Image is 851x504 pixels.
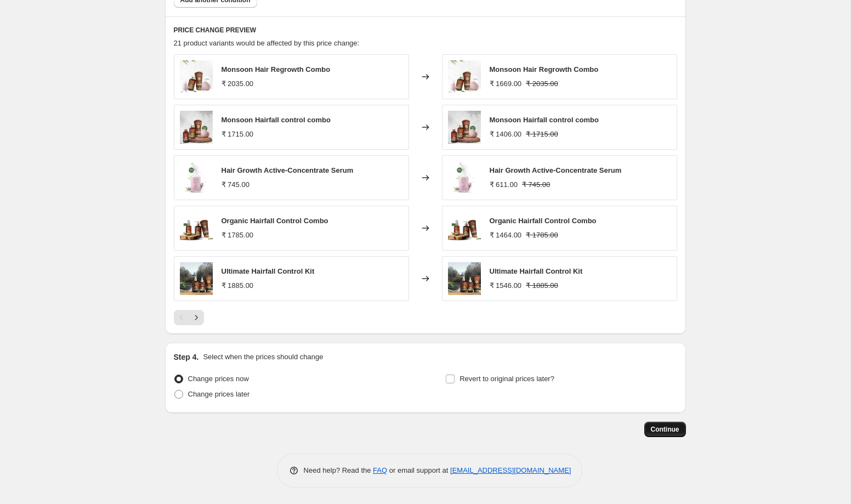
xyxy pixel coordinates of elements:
span: Organic Hairfall Control Combo [222,217,328,225]
div: ₹ 745.00 [222,179,249,190]
a: FAQ [373,466,387,474]
img: Combo-1-Hair-Care-17-july_80x.jpg [180,111,213,144]
div: ₹ 1885.00 [222,280,254,291]
strike: ₹ 2035.00 [526,78,558,89]
span: 21 product variants would be affected by this price change: [174,39,360,47]
p: Select when the prices should change [203,352,323,363]
div: ₹ 1715.00 [222,129,254,140]
img: Monsoon-Hair-Regrowth-Combo-card-1_80x.jpg [448,60,481,93]
div: ₹ 2035.00 [222,78,254,89]
img: Combo-1-Hair-Care-17-july_80x.jpg [448,111,481,144]
span: Hair Growth Active-Concentrate Serum [222,166,354,174]
span: Ultimate Hairfall Control Kit [490,267,583,275]
span: Continue [651,425,679,434]
span: or email support at [387,466,450,474]
img: Ultimate-Hairfall-Control-Kit-Lotus-Organics-67298132_80x.jpg [180,262,213,295]
span: Monsoon Hair Regrowth Combo [490,65,599,73]
div: ₹ 1546.00 [490,280,522,291]
span: Revert to original prices later? [459,375,554,383]
span: Need help? Read the [304,466,373,474]
div: ₹ 1669.00 [490,78,522,89]
span: Change prices now [188,375,249,383]
img: Hair-Growth-Active-Concentrate-Serum-1_80x.jpg [448,161,481,194]
span: Monsoon Hair Regrowth Combo [222,65,331,73]
strike: ₹ 745.00 [522,179,550,190]
strike: ₹ 1785.00 [526,230,558,241]
strike: ₹ 1885.00 [526,280,558,291]
div: ₹ 1406.00 [490,129,522,140]
span: Organic Hairfall Control Combo [490,217,597,225]
span: Hair Growth Active-Concentrate Serum [490,166,622,174]
span: Change prices later [188,390,250,398]
div: ₹ 1785.00 [222,230,254,241]
span: Monsoon Hairfall control combo [222,116,331,124]
img: Ultimate-Hairfall-Control-Kit-Lotus-Organics-67298132_80x.jpg [448,262,481,295]
h6: PRICE CHANGE PREVIEW [174,26,677,35]
div: ₹ 1464.00 [490,230,522,241]
span: Ultimate Hairfall Control Kit [222,267,315,275]
div: ₹ 611.00 [490,179,518,190]
img: PMC-Free-lip-and-cheek-tint_3_80x.jpg [180,212,213,245]
img: Hair-Growth-Active-Concentrate-Serum-1_80x.jpg [180,161,213,194]
h2: Step 4. [174,352,199,363]
span: Monsoon Hairfall control combo [490,116,599,124]
button: Continue [644,422,686,437]
nav: Pagination [174,310,204,325]
a: [EMAIL_ADDRESS][DOMAIN_NAME] [450,466,571,474]
button: Next [189,310,204,325]
img: PMC-Free-lip-and-cheek-tint_3_80x.jpg [448,212,481,245]
strike: ₹ 1715.00 [526,129,558,140]
img: Monsoon-Hair-Regrowth-Combo-card-1_80x.jpg [180,60,213,93]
